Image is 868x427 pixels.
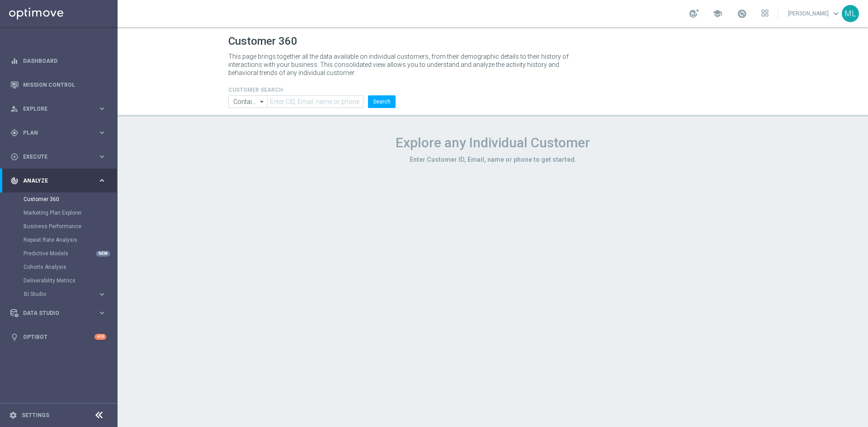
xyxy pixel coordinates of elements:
[228,35,757,48] h1: Customer 360
[23,325,94,349] a: Optibot
[842,5,859,22] div: ML
[228,135,757,151] h1: Explore any Individual Customer
[24,250,94,257] a: Predictive Models
[10,153,98,161] div: Execute
[24,209,94,216] a: Marketing Plan Explorer
[23,178,98,183] span: Analyze
[24,287,117,301] div: BI Studio
[24,233,117,247] div: Repeat Rate Analysis
[24,220,117,233] div: Business Performance
[10,81,107,89] button: Mission Control
[23,49,106,73] a: Dashboard
[712,9,722,19] span: school
[24,291,107,298] button: BI Studio keyboard_arrow_right
[368,95,396,108] button: Search
[228,95,267,108] input: Contains
[228,155,757,164] h3: Enter Customer ID, Email, name or phone to get started.
[10,177,19,185] i: track_changes
[94,334,106,340] div: +10
[228,87,396,93] h4: CUSTOMER SEARCH
[10,129,98,137] div: Plan
[787,7,842,20] a: [PERSON_NAME]keyboard_arrow_down
[10,177,107,184] button: track_changes Analyze keyboard_arrow_right
[10,333,107,341] button: lightbulb Optibot +10
[22,413,49,418] a: Settings
[24,291,98,297] div: BI Studio
[24,263,94,271] a: Cohorts Analysis
[10,153,19,161] i: play_circle_outline
[267,95,363,108] input: Enter CID, Email, name or phone
[98,152,106,161] i: keyboard_arrow_right
[98,176,106,185] i: keyboard_arrow_right
[10,57,107,65] button: equalizer Dashboard
[23,310,98,316] span: Data Studio
[24,260,117,274] div: Cohorts Analysis
[23,106,98,112] span: Explore
[24,277,94,284] a: Deliverability Metrics
[10,73,106,97] div: Mission Control
[98,104,106,113] i: keyboard_arrow_right
[24,223,94,230] a: Business Performance
[10,333,19,341] i: lightbulb
[258,96,267,108] i: arrow_drop_down
[24,274,117,287] div: Deliverability Metrics
[10,309,98,317] div: Data Studio
[10,129,19,137] i: gps_fixed
[10,49,106,73] div: Dashboard
[24,196,94,203] a: Customer 360
[24,206,117,220] div: Marketing Plan Explorer
[10,105,107,113] button: person_search Explore keyboard_arrow_right
[24,247,117,260] div: Predictive Models
[10,57,19,65] i: equalizer
[10,105,19,113] i: person_search
[24,236,94,244] a: Repeat Rate Analysis
[23,130,98,136] span: Plan
[96,251,110,257] div: NEW
[98,309,106,317] i: keyboard_arrow_right
[10,177,98,185] div: Analyze
[24,192,117,206] div: Customer 360
[10,129,107,136] button: gps_fixed Plan keyboard_arrow_right
[24,291,89,297] span: BI Studio
[10,325,106,349] div: Optibot
[98,128,106,137] i: keyboard_arrow_right
[831,9,841,19] span: keyboard_arrow_down
[10,153,107,160] button: play_circle_outline Execute keyboard_arrow_right
[9,411,17,419] i: settings
[10,105,98,113] div: Explore
[228,52,576,77] p: This page brings together all the data available on individual customers, from their demographic ...
[23,73,106,97] a: Mission Control
[10,310,107,317] button: Data Studio keyboard_arrow_right
[98,290,106,299] i: keyboard_arrow_right
[23,154,98,160] span: Execute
